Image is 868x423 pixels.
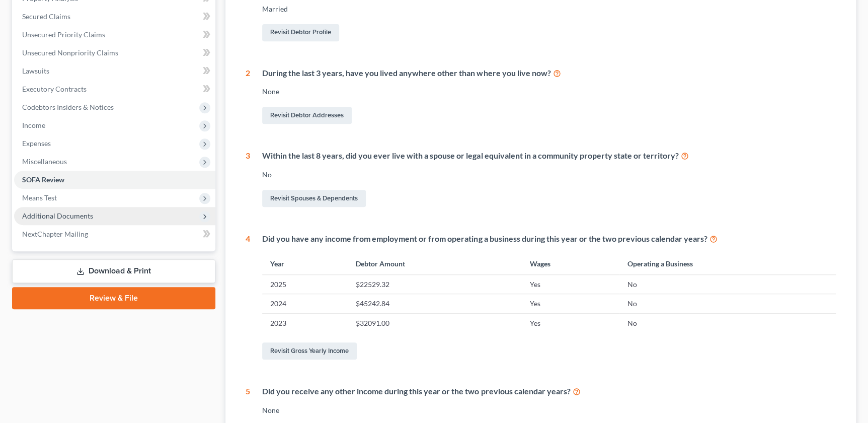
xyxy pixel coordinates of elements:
div: Within the last 8 years, did you ever live with a spouse or legal equivalent in a community prope... [262,150,836,162]
td: Yes [522,313,619,332]
a: NextChapter Mailing [14,225,215,243]
td: $45242.84 [348,294,521,313]
a: Secured Claims [14,8,215,26]
a: Lawsuits [14,62,215,80]
td: 2024 [262,294,348,313]
span: Lawsuits [22,66,49,75]
td: Yes [522,294,619,313]
span: SOFA Review [22,175,64,184]
span: NextChapter Mailing [22,230,88,238]
td: 2025 [262,275,348,294]
a: Executory Contracts [14,80,215,98]
a: Revisit Debtor Profile [262,24,339,41]
div: None [262,87,836,97]
td: No [619,294,836,313]
span: Miscellaneous [22,157,67,166]
a: Revisit Spouses & Dependents [262,190,366,207]
a: Revisit Gross Yearly Income [262,342,357,360]
td: No [619,275,836,294]
th: Debtor Amount [348,253,521,274]
span: Additional Documents [22,211,93,220]
span: Secured Claims [22,12,70,21]
div: Married [262,4,836,14]
td: 2023 [262,313,348,332]
a: Download & Print [12,259,215,283]
th: Operating a Business [619,253,836,274]
span: Executory Contracts [22,85,87,93]
a: Revisit Debtor Addresses [262,107,352,124]
td: $22529.32 [348,275,521,294]
span: Codebtors Insiders & Notices [22,103,114,111]
div: Did you receive any other income during this year or the two previous calendar years? [262,386,836,397]
a: SOFA Review [14,171,215,189]
div: 2 [246,67,250,126]
div: 3 [246,150,250,209]
th: Wages [522,253,619,274]
div: None [262,405,836,415]
div: Did you have any income from employment or from operating a business during this year or the two ... [262,233,836,245]
th: Year [262,253,348,274]
div: 4 [246,233,250,362]
div: During the last 3 years, have you lived anywhere other than where you live now? [262,67,836,79]
span: Income [22,121,45,129]
td: No [619,313,836,332]
td: Yes [522,275,619,294]
span: Unsecured Nonpriority Claims [22,48,118,57]
a: Unsecured Priority Claims [14,26,215,44]
span: Unsecured Priority Claims [22,30,105,39]
a: Unsecured Nonpriority Claims [14,44,215,62]
div: No [262,170,836,180]
span: Expenses [22,139,51,148]
td: $32091.00 [348,313,521,332]
span: Means Test [22,193,57,202]
a: Review & File [12,287,215,309]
